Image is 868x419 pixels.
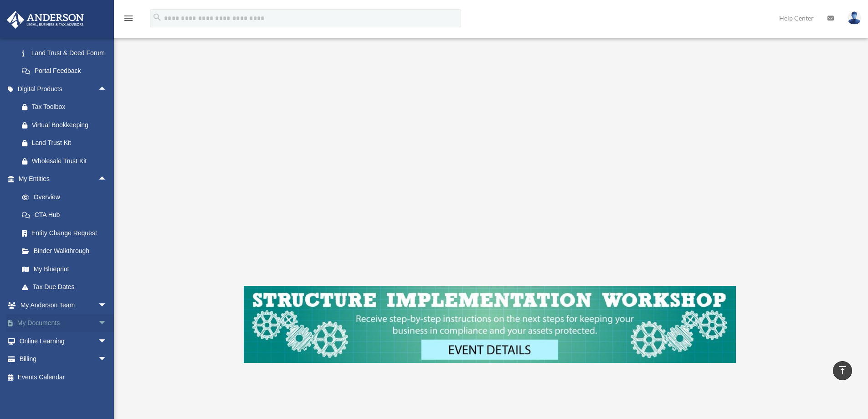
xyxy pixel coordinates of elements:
span: arrow_drop_down [98,314,116,333]
img: User Pic [847,11,861,25]
a: Events Calendar [6,368,121,386]
div: Wholesale Trust Kit [32,155,109,167]
a: Overview [13,188,121,206]
a: Virtual Bookkeeping [13,116,121,134]
i: menu [123,13,134,24]
i: vertical_align_top [837,365,848,376]
a: menu [123,16,134,24]
a: Entity Change Request [13,224,121,242]
a: Portal Feedback [13,62,121,80]
a: Land Trust Kit [13,134,121,152]
a: CTA Hub [13,206,121,224]
a: vertical_align_top [833,361,852,380]
a: Tax Toolbox [13,98,121,116]
div: Land Trust Kit [32,137,109,149]
div: Virtual Bookkeeping [32,119,109,131]
a: Wholesale Trust Kit [13,152,121,170]
div: Tax Toolbox [32,101,109,113]
a: Land Trust & Deed Forum [13,44,121,62]
a: Digital Productsarrow_drop_up [6,80,121,98]
span: arrow_drop_down [98,296,116,315]
a: Binder Walkthrough [13,242,121,260]
span: arrow_drop_up [98,170,116,189]
i: search [152,12,162,22]
a: My Entitiesarrow_drop_up [6,170,121,188]
a: My Blueprint [13,260,121,278]
span: arrow_drop_up [98,80,116,98]
span: arrow_drop_down [98,350,116,369]
a: Billingarrow_drop_down [6,350,121,368]
a: My Documentsarrow_drop_down [6,314,121,332]
a: Tax Due Dates [13,278,121,296]
a: My Anderson Teamarrow_drop_down [6,296,121,314]
img: Anderson Advisors Platinum Portal [4,11,87,29]
span: arrow_drop_down [98,332,116,351]
a: Online Learningarrow_drop_down [6,332,121,350]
